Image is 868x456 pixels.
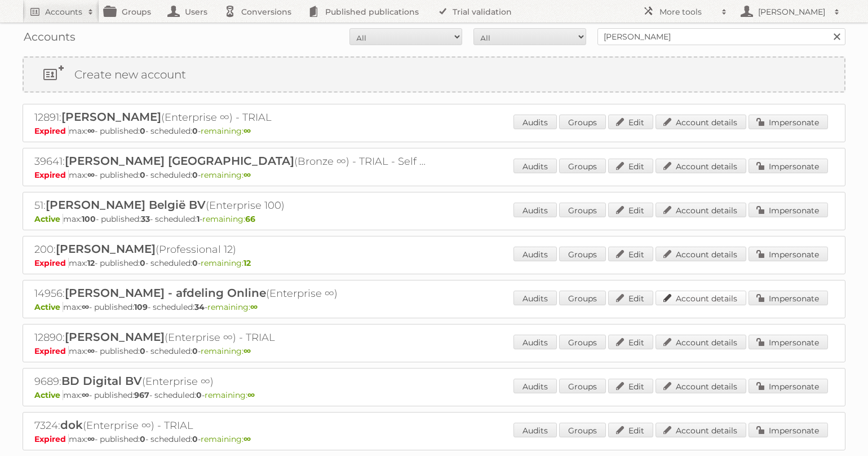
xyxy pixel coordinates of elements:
[34,330,429,345] h2: 12890: (Enterprise ∞) - TRIAL
[749,335,828,349] a: Impersonate
[194,302,205,312] strong: 34
[34,302,63,312] span: Active
[250,302,258,312] strong: ∞
[559,291,606,305] a: Groups
[34,126,834,136] p: max: - published: - scheduled: -
[87,346,95,356] strong: ∞
[513,335,557,349] a: Audits
[749,247,828,261] a: Impersonate
[559,335,606,349] a: Groups
[513,203,557,217] a: Audits
[243,434,251,444] strong: ∞
[134,390,149,400] strong: 967
[34,434,69,444] span: Expired
[34,258,69,268] span: Expired
[34,390,63,400] span: Active
[608,423,653,437] a: Edit
[87,434,95,444] strong: ∞
[34,434,834,444] p: max: - published: - scheduled: -
[656,203,746,217] a: Account details
[513,115,557,129] a: Audits
[749,115,828,129] a: Impersonate
[192,126,198,136] strong: 0
[243,346,251,356] strong: ∞
[513,247,557,261] a: Audits
[34,126,69,136] span: Expired
[207,302,258,312] span: remaining:
[34,170,69,180] span: Expired
[201,170,251,180] span: remaining:
[34,418,429,433] h2: 7324: (Enterprise ∞) - TRIAL
[608,335,653,349] a: Edit
[513,159,557,173] a: Audits
[608,379,653,393] a: Edit
[65,330,165,344] span: [PERSON_NAME]
[34,346,834,356] p: max: - published: - scheduled: -
[559,423,606,437] a: Groups
[141,214,150,224] strong: 33
[65,286,266,300] span: [PERSON_NAME] - afdeling Online
[656,423,746,437] a: Account details
[140,346,145,356] strong: 0
[559,159,606,173] a: Groups
[82,214,96,224] strong: 100
[608,291,653,305] a: Edit
[243,170,251,180] strong: ∞
[45,6,82,17] h2: Accounts
[46,198,206,212] span: [PERSON_NAME] België BV
[34,154,429,169] h2: 39641: (Bronze ∞) - TRIAL - Self Service
[140,126,145,136] strong: 0
[34,110,429,125] h2: 12891: (Enterprise ∞) - TRIAL
[608,203,653,217] a: Edit
[656,379,746,393] a: Account details
[87,126,95,136] strong: ∞
[65,154,294,168] span: [PERSON_NAME] [GEOGRAPHIC_DATA]
[247,390,255,400] strong: ∞
[140,258,145,268] strong: 0
[559,115,606,129] a: Groups
[656,291,746,305] a: Account details
[192,170,198,180] strong: 0
[749,203,828,217] a: Impersonate
[61,110,161,124] span: [PERSON_NAME]
[60,418,83,432] span: dok
[196,390,202,400] strong: 0
[192,434,198,444] strong: 0
[34,302,834,312] p: max: - published: - scheduled: -
[243,258,251,268] strong: 12
[656,247,746,261] a: Account details
[197,214,200,224] strong: 1
[34,374,429,389] h2: 9689: (Enterprise ∞)
[559,247,606,261] a: Groups
[559,203,606,217] a: Groups
[140,170,145,180] strong: 0
[56,242,156,256] span: [PERSON_NAME]
[34,198,429,213] h2: 51: (Enterprise 100)
[201,126,251,136] span: remaining:
[201,258,251,268] span: remaining:
[202,214,255,224] span: remaining:
[34,214,63,224] span: Active
[513,423,557,437] a: Audits
[749,291,828,305] a: Impersonate
[559,379,606,393] a: Groups
[34,258,834,268] p: max: - published: - scheduled: -
[192,346,198,356] strong: 0
[87,258,95,268] strong: 12
[205,390,255,400] span: remaining:
[34,286,429,301] h2: 14956: (Enterprise ∞)
[749,159,828,173] a: Impersonate
[34,214,834,224] p: max: - published: - scheduled: -
[513,379,557,393] a: Audits
[656,335,746,349] a: Account details
[192,258,198,268] strong: 0
[24,58,844,91] a: Create new account
[87,170,95,180] strong: ∞
[201,434,251,444] span: remaining:
[656,159,746,173] a: Account details
[608,159,653,173] a: Edit
[140,434,145,444] strong: 0
[755,6,829,17] h2: [PERSON_NAME]
[749,423,828,437] a: Impersonate
[61,374,142,388] span: BD Digital BV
